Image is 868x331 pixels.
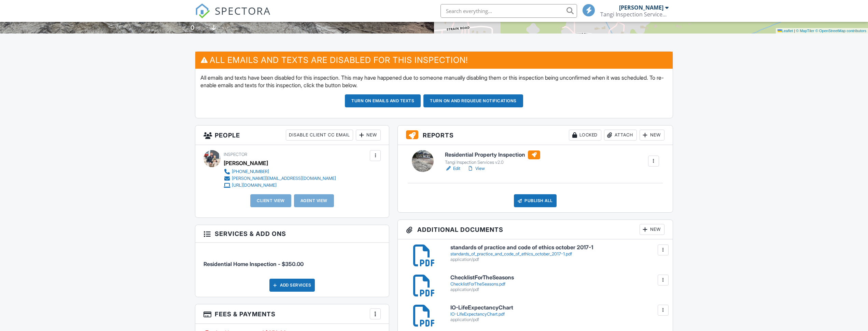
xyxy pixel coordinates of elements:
div: Tangi Inspection Services v2.0 [445,160,540,165]
div: New [640,224,664,235]
h3: Additional Documents [398,220,673,239]
div: New [640,130,664,141]
button: Turn on emails and texts [345,94,421,107]
input: Search everything... [440,4,577,18]
span: crawlspace [217,26,238,31]
h6: Residential Property Inspection [445,150,540,159]
div: Attach [604,130,637,141]
a: SPECTORA [195,9,271,24]
a: Leaflet [778,29,793,33]
div: 0 [191,24,194,31]
span: sq. ft. [195,26,205,31]
a: [PERSON_NAME][EMAIL_ADDRESS][DOMAIN_NAME] [224,175,336,182]
h3: Fees & Payments [195,304,389,324]
div: Publish All [514,194,557,207]
div: Locked [569,130,601,141]
h3: People [195,125,389,145]
div: standards_of_practice_and_code_of_ethics_october_2017-1.pdf [450,251,664,257]
a: © OpenStreetMap contributors [815,29,866,33]
a: © MapTiler [796,29,814,33]
a: View [467,165,485,172]
span: Residential Home Inspection - $350.00 [204,261,304,267]
a: Edit [445,165,460,172]
span: Inspector [224,152,247,157]
a: [PHONE_NUMBER] [224,168,336,175]
a: ChecklistForTheSeasons ChecklistForTheSeasons.pdf application/pdf [450,275,664,292]
h3: All emails and texts are disabled for this inspection! [195,52,673,68]
span: | [794,29,795,33]
div: [URL][DOMAIN_NAME] [232,183,277,188]
button: Turn on and Requeue Notifications [423,94,523,107]
div: Disable Client CC Email [286,130,353,141]
div: Add Services [269,279,315,292]
span: SPECTORA [215,3,271,18]
div: [PERSON_NAME][EMAIL_ADDRESS][DOMAIN_NAME] [232,176,336,181]
div: [PERSON_NAME] [619,4,663,11]
h6: ChecklistForTheSeasons [450,275,664,281]
div: application/pdf [450,317,664,322]
div: IO-LifeExpectancyChart.pdf [450,312,664,317]
h3: Reports [398,125,673,145]
div: application/pdf [450,257,664,262]
p: All emails and texts have been disabled for this inspection. This may have happened due to someon... [200,74,668,89]
div: New [356,130,381,141]
h3: Services & Add ons [195,225,389,243]
div: [PHONE_NUMBER] [232,169,269,174]
div: Tangi Inspection Services LLC. [600,11,669,18]
div: [PERSON_NAME] [224,158,268,168]
h6: IO-LifeExpectancyChart [450,305,664,311]
a: IO-LifeExpectancyChart IO-LifeExpectancyChart.pdf application/pdf [450,305,664,322]
a: Residential Property Inspection Tangi Inspection Services v2.0 [445,150,540,165]
h6: standards of practice and code of ethics october 2017-1 [450,244,664,251]
div: ChecklistForTheSeasons.pdf [450,281,664,287]
img: The Best Home Inspection Software - Spectora [195,3,210,18]
div: application/pdf [450,287,664,292]
a: standards of practice and code of ethics october 2017-1 standards_of_practice_and_code_of_ethics_... [450,244,664,262]
li: Service: Residential Home Inspection [204,248,381,273]
a: [URL][DOMAIN_NAME] [224,182,336,189]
